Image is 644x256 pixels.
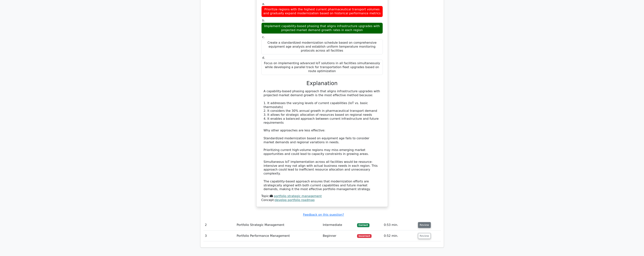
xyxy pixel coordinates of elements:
[357,223,369,227] span: Correct
[262,56,265,59] span: d.
[261,6,383,17] div: Prioritize regions with the highest current pharmaceutical transport volumes and gradually expand...
[321,220,356,230] td: Intermediate
[264,80,381,87] h3: Explanation
[418,233,431,239] button: Review
[357,234,372,238] span: Incorrect
[235,231,321,241] td: Portfolio Performance Management
[261,39,383,54] div: Create a standardized modernization schedule based on comprehensive equipment age analysis and es...
[275,198,315,202] a: develop portfolio roadmap
[261,60,383,75] div: Focus on implementing advanced IoT solutions in all facilities simultaneously while developing a ...
[261,23,383,34] div: Implement capability-based phasing that aligns infrastructure upgrades with projected market dema...
[235,220,321,230] td: Portfolio Strategic Management
[261,194,383,198] div: Topic:
[274,194,322,198] a: portfolio strategic management
[203,220,235,230] td: 2
[264,89,381,191] div: A capability-based phasing approach that aligns infrastructure upgrades with projected market dem...
[303,213,344,216] a: Feedback on this question?
[418,222,431,228] button: Review
[382,220,416,230] td: 0:53 min.
[262,19,265,22] span: b.
[262,2,265,6] span: a.
[261,198,383,202] div: Concept:
[382,231,416,241] td: 0:52 min.
[203,231,235,241] td: 3
[321,231,356,241] td: Beginner
[262,35,265,39] span: c.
